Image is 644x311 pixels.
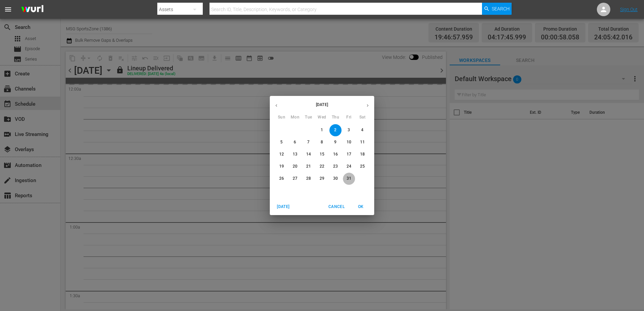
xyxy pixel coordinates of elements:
a: Sign Out [620,7,638,12]
span: [DATE] [275,203,291,210]
button: 20 [289,161,301,173]
button: 11 [356,136,368,148]
p: 5 [280,139,283,145]
p: 12 [279,151,284,157]
button: 25 [356,161,368,173]
button: 15 [316,148,328,161]
span: OK [353,203,369,210]
button: 2 [329,124,342,136]
button: 24 [343,161,355,173]
p: 23 [333,164,338,169]
p: 16 [333,151,338,157]
button: 28 [302,173,315,185]
p: 19 [279,164,284,169]
button: 9 [329,136,342,148]
button: 23 [329,161,342,173]
img: ans4CAIJ8jUAAAAAAAAAAAAAAAAAAAAAAAAgQb4GAAAAAAAAAAAAAAAAAAAAAAAAJMjXAAAAAAAAAAAAAAAAAAAAAAAAgAT5G... [16,2,49,18]
button: 13 [289,148,301,161]
span: Sat [356,114,368,121]
span: Thu [329,114,342,121]
button: 31 [343,173,355,185]
p: 29 [320,176,324,181]
p: 28 [306,176,311,181]
p: 13 [293,151,297,157]
p: [DATE] [283,102,361,108]
p: 22 [320,164,324,169]
p: 20 [293,164,297,169]
button: Cancel [326,201,347,212]
p: 7 [307,139,310,145]
p: 14 [306,151,311,157]
button: 6 [289,136,301,148]
button: 12 [276,148,288,161]
span: menu [4,5,12,13]
p: 11 [360,139,365,145]
p: 27 [293,176,297,181]
button: 16 [329,148,342,161]
p: 15 [320,151,324,157]
p: 17 [347,151,351,157]
p: 30 [333,176,338,181]
p: 25 [360,164,365,169]
p: 6 [294,139,296,145]
button: 3 [343,124,355,136]
button: 30 [329,173,342,185]
button: OK [350,201,372,212]
p: 24 [347,164,351,169]
button: 8 [316,136,328,148]
span: Cancel [328,203,345,210]
button: 27 [289,173,301,185]
span: Search [492,3,510,15]
button: 19 [276,161,288,173]
p: 9 [334,139,336,145]
button: 22 [316,161,328,173]
p: 4 [361,127,363,133]
button: 10 [343,136,355,148]
span: Tue [302,114,315,121]
p: 21 [306,164,311,169]
p: 2 [334,127,336,133]
button: 21 [302,161,315,173]
button: [DATE] [272,201,294,212]
span: Sun [276,114,288,121]
p: 1 [321,127,323,133]
p: 26 [279,176,284,181]
button: 7 [302,136,315,148]
span: Fri [343,114,355,121]
span: Wed [316,114,328,121]
button: 5 [276,136,288,148]
p: 3 [348,127,350,133]
p: 8 [321,139,323,145]
button: 4 [356,124,368,136]
button: 26 [276,173,288,185]
button: 1 [316,124,328,136]
button: 18 [356,148,368,161]
button: 17 [343,148,355,161]
p: 18 [360,151,365,157]
p: 10 [347,139,351,145]
span: Mon [289,114,301,121]
button: 14 [302,148,315,161]
button: 29 [316,173,328,185]
p: 31 [347,176,351,181]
